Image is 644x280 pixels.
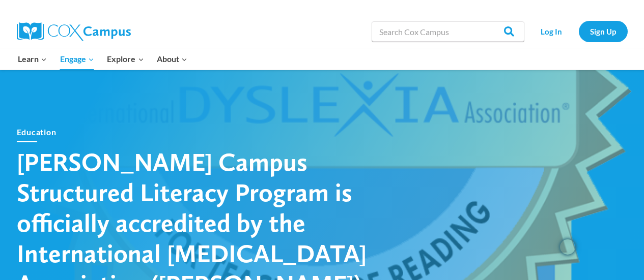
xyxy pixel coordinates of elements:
[17,127,57,137] a: Education
[529,21,574,42] a: Log In
[12,48,194,70] nav: Primary Navigation
[18,52,47,66] span: Learn
[17,22,131,41] img: Cox Campus
[529,21,628,42] nav: Secondary Navigation
[372,21,524,42] input: Search Cox Campus
[107,52,144,66] span: Explore
[60,52,94,66] span: Engage
[157,52,187,66] span: About
[579,21,628,42] a: Sign Up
